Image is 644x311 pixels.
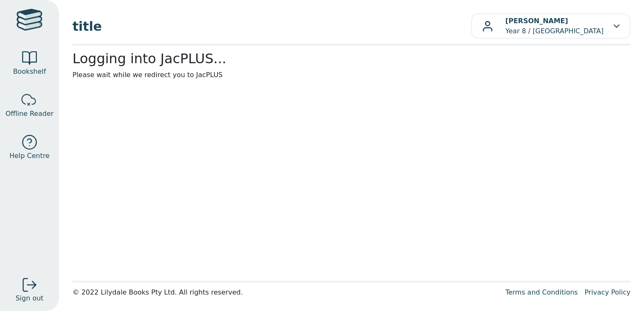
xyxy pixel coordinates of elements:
[72,17,471,36] span: title
[505,16,604,36] p: Year 8 / [GEOGRAPHIC_DATA]
[16,293,43,303] span: Sign out
[72,51,631,67] h2: Logging into JacPLUS...
[13,67,46,77] span: Bookshelf
[72,287,499,298] div: © 2022 Lilydale Books Pty Ltd. All rights reserved.
[9,151,49,161] span: Help Centre
[505,17,568,25] b: [PERSON_NAME]
[505,288,578,296] a: Terms and Conditions
[72,70,631,80] p: Please wait while we redirect you to JacPLUS
[471,13,631,39] button: [PERSON_NAME]Year 8 / [GEOGRAPHIC_DATA]
[5,109,54,119] span: Offline Reader
[585,288,631,296] a: Privacy Policy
